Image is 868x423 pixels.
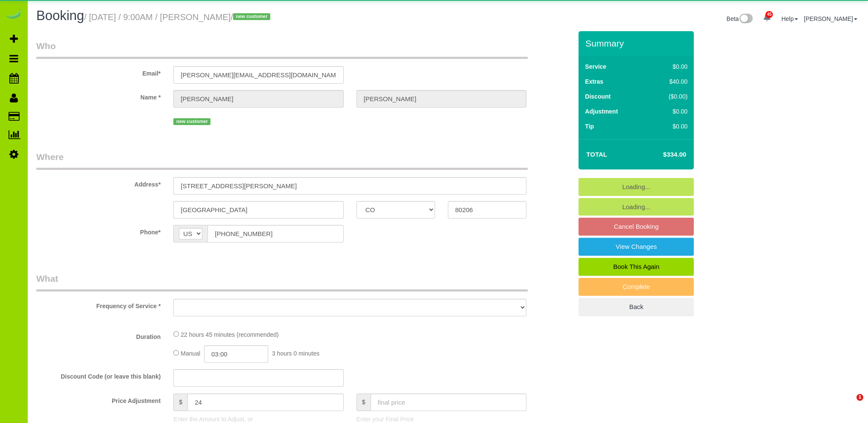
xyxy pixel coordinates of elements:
h3: Summary [585,38,690,48]
span: $ [357,394,371,411]
div: $0.00 [651,62,687,71]
span: / [231,12,273,22]
span: new customer [173,118,210,125]
label: Email* [30,66,167,78]
a: Help [781,15,798,22]
small: / [DATE] / 9:00AM / [PERSON_NAME] [84,12,273,22]
span: 22 hours 45 minutes (recommended) [181,331,279,338]
a: 45 [759,9,775,27]
span: 3 hours 0 minutes [272,350,319,357]
span: Booking [36,8,84,23]
div: $0.00 [651,107,687,116]
label: Frequency of Service * [30,299,167,310]
input: Zip Code* [448,201,526,219]
legend: Where [36,151,528,170]
iframe: Intercom live chat [839,394,859,414]
input: Email* [173,66,343,84]
a: Back [579,298,694,316]
label: Name * [30,90,167,102]
h4: $334.00 [637,151,686,158]
input: Last Name* [357,90,526,108]
a: [PERSON_NAME] [804,15,857,22]
img: New interface [739,14,753,25]
span: $ [173,394,187,411]
a: Book This Again [579,258,694,276]
input: Phone* [208,225,343,242]
label: Address* [30,177,167,189]
strong: Total [586,151,607,158]
label: Duration [30,330,167,341]
label: Tip [585,122,594,131]
label: Discount [585,92,611,101]
label: Extras [585,77,603,86]
div: $0.00 [651,122,687,131]
label: Service [585,62,606,71]
label: Phone* [30,225,167,236]
legend: Who [36,40,528,59]
legend: What [36,272,528,292]
div: ($0.00) [651,92,687,101]
input: final price [371,394,527,411]
label: Discount Code (or leave this blank) [30,369,167,381]
input: City* [173,201,343,219]
span: 1 [856,394,863,401]
label: Price Adjustment [30,394,167,405]
a: Beta [727,15,753,22]
input: First Name* [173,90,343,108]
img: Automaid Logo [5,9,22,20]
a: View Changes [579,238,694,256]
span: 45 [766,11,773,18]
label: Adjustment [585,107,618,116]
div: $40.00 [651,77,687,86]
span: new customer [233,13,270,20]
span: Manual [181,350,200,357]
